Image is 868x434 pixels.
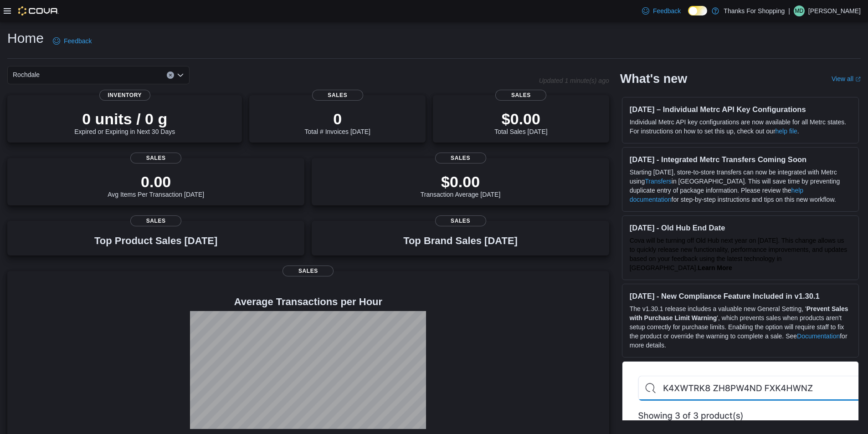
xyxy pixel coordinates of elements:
p: [PERSON_NAME] [808,5,861,16]
div: Expired or Expiring in Next 30 Days [74,110,175,135]
h3: [DATE] - Integrated Metrc Transfers Coming Soon [630,155,851,164]
div: Total # Invoices [DATE] [305,110,370,135]
span: Sales [312,90,363,101]
p: Individual Metrc API key configurations are now available for all Metrc states. For instructions ... [630,117,851,136]
span: Cova will be turning off Old Hub next year on [DATE]. This change allows us to quickly release ne... [630,237,847,271]
h3: [DATE] - Old Hub End Date [630,223,851,232]
a: Feedback [638,2,684,20]
p: Thanks For Shopping [724,5,785,16]
span: Feedback [653,6,681,15]
h4: Average Transactions per Hour [15,296,602,307]
svg: External link [855,77,861,82]
span: Rochdale [13,69,40,80]
span: Feedback [64,36,92,46]
a: Feedback [49,32,95,50]
a: Transfers [645,178,672,185]
h3: Top Product Sales [DATE] [94,235,217,246]
span: Sales [282,266,334,276]
h3: [DATE] – Individual Metrc API Key Configurations [630,105,851,114]
img: Cova [18,6,59,15]
a: help file [776,128,797,135]
h2: What's new [620,71,687,86]
a: help documentation [630,187,803,203]
span: Dark Mode [688,15,688,16]
span: MD [795,5,804,16]
a: Learn More [698,264,732,271]
h3: Top Brand Sales [DATE] [403,235,518,246]
strong: Prevent Sales with Purchase Limit Warning [630,305,848,322]
p: 0 [305,110,370,128]
p: $0.00 [494,110,547,128]
span: Sales [130,215,181,226]
div: Avg Items Per Transaction [DATE] [108,173,204,198]
input: Dark Mode [688,6,707,15]
button: Open list of options [177,71,184,79]
p: $0.00 [421,173,501,191]
h3: [DATE] - New Compliance Feature Included in v1.30.1 [630,291,851,301]
h1: Home [7,29,44,47]
div: Total Sales [DATE] [494,110,547,135]
a: Documentation [797,332,840,340]
div: Mel Ditson [794,5,805,16]
span: Inventory [99,90,150,101]
button: Clear input [167,71,174,79]
p: | [788,5,790,16]
span: Sales [435,215,486,226]
p: 0.00 [108,173,204,191]
span: Sales [435,153,486,163]
span: Sales [130,153,181,163]
p: Starting [DATE], store-to-store transfers can now be integrated with Metrc using in [GEOGRAPHIC_D... [630,168,851,204]
span: Sales [495,90,546,101]
p: The v1.30.1 release includes a valuable new General Setting, ' ', which prevents sales when produ... [630,304,851,350]
a: View allExternal link [832,75,861,82]
p: 0 units / 0 g [74,110,175,128]
div: Transaction Average [DATE] [421,173,501,198]
p: Updated 1 minute(s) ago [539,77,609,84]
